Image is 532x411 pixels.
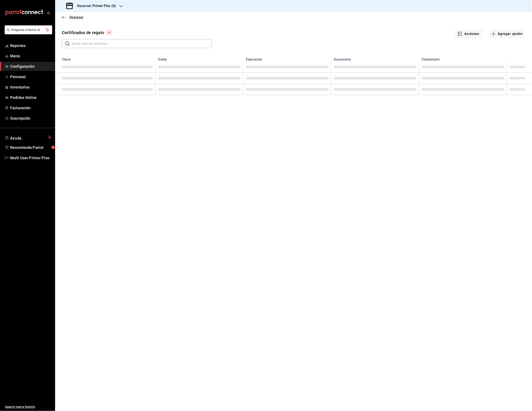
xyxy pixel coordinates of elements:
[10,115,52,121] span: Suscripción
[331,55,419,61] th: Sucursales
[3,31,52,35] a: Pregunta a Parrot AI
[62,29,104,36] div: Certificados de regalo
[156,55,243,61] th: Saldo
[10,135,46,140] span: Ayuda
[10,74,52,80] span: Personal
[489,29,525,38] button: Agregar opción
[10,145,52,150] span: Recomienda Parrot
[10,53,52,59] span: Menú
[47,11,50,14] button: open_drawer_menu
[62,15,84,19] button: Regresar
[10,84,52,90] span: Inventarios
[5,25,52,34] button: Pregunta a Parrot AI
[10,43,52,48] span: Reportes
[419,55,507,61] th: Comentario
[72,39,212,48] input: Buscar clave de certificado
[243,55,331,61] th: Expiración
[10,155,52,161] span: Multi User Primer Piso
[74,3,116,8] h3: Sucursal: Primer Piso (6)
[10,105,52,111] span: Facturación
[55,55,156,61] th: Clave
[107,30,112,35] img: Tooltip marker
[5,405,52,409] span: Sugerir nueva función
[10,64,52,69] span: Configuración
[11,28,46,32] span: Pregunta a Parrot AI
[455,29,483,38] button: Acciones
[10,95,52,100] span: Pedidos Online
[70,15,84,19] span: Regresar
